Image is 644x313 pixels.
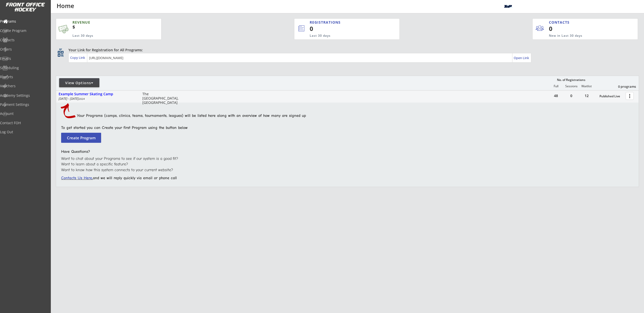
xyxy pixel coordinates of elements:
div: Your Link for Registration for All Programs: [68,48,623,53]
div: Waitlist [579,84,594,88]
div: Last 30 days [310,34,379,38]
div: New in Last 30 days [549,34,614,38]
div: Have Questions? [61,149,630,154]
a: Open Link [514,54,530,61]
button: qr_code [57,50,64,58]
div: 0 [549,24,580,33]
div: Last 30 days [72,34,137,38]
div: 48 [548,94,563,98]
div: CONTACTS [549,20,572,25]
font: Contacts Us Here, [61,176,93,180]
div: Sessions [564,84,579,88]
sup: $ [72,24,75,30]
div: 0 [310,24,382,33]
div: 0 programs [610,84,636,89]
button: Create Program [61,133,101,143]
div: REVENUE [72,20,137,25]
div: REGISTRATIONS [310,20,376,25]
div: Published Live [599,95,623,98]
div: qr [57,48,63,51]
div: The [GEOGRAPHIC_DATA], [GEOGRAPHIC_DATA] [142,92,182,105]
div: and we will reply quickly via email or phone call [61,175,630,181]
div: [DATE] - [DATE] [59,97,136,100]
div: Copy Link [70,55,86,60]
div: View Options [59,80,99,85]
div: Want to chat about your Programs to see if our system is a good fit? Want to learn about a specif... [61,156,630,173]
div: Open Link [514,56,530,60]
div: Example Summer Skating Camp [59,92,137,96]
button: more_vert [626,92,634,100]
em: 2024 [79,97,85,101]
div: No. of Registrations [555,78,587,82]
div: Full [548,84,563,88]
div: Your Programs (camps, clinics, teams, tournaments, leagues) will be listed here along with an ove... [77,113,635,118]
div: To get started you can Create your first Program using the button below [61,125,630,130]
div: 12 [579,94,594,98]
div: 0 [564,94,579,98]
